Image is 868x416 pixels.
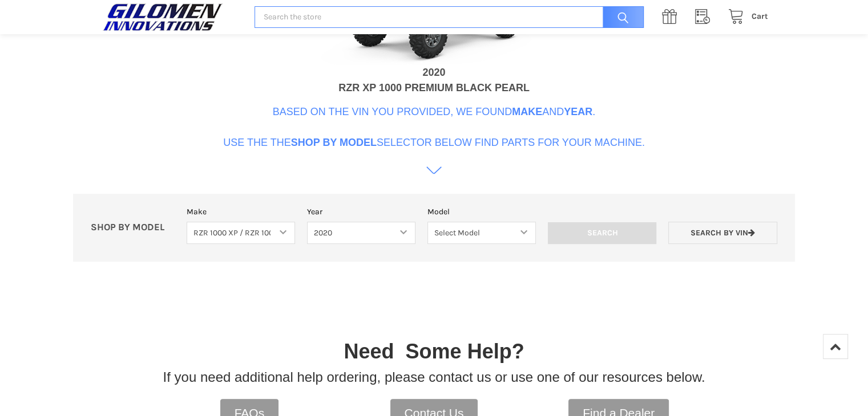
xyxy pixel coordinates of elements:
input: Search the store [255,6,643,28]
p: SHOP BY MODEL [85,222,181,234]
a: Cart [722,10,768,24]
p: If you need additional help ordering, please contact us or use one of our resources below. [163,367,705,388]
a: GILOMEN INNOVATIONS [100,3,243,31]
label: Model [427,206,536,218]
span: Cart [752,11,768,21]
img: GILOMEN INNOVATIONS [100,3,225,31]
p: Need Some Help? [344,336,524,367]
input: Search [548,222,656,244]
label: Make [187,206,295,218]
div: 2020 [422,65,445,80]
b: Shop By Model [291,137,377,148]
a: Top of Page [823,334,848,359]
b: Make [512,106,542,117]
p: Based on the VIN you provided, we found and . Use the the selector below find parts for your mach... [223,104,645,150]
b: Year [564,106,592,117]
input: Search [597,6,644,28]
label: Year [307,206,415,218]
a: Search by VIN [668,222,777,244]
div: RZR XP 1000 PREMIUM BLACK PEARL [338,80,530,96]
